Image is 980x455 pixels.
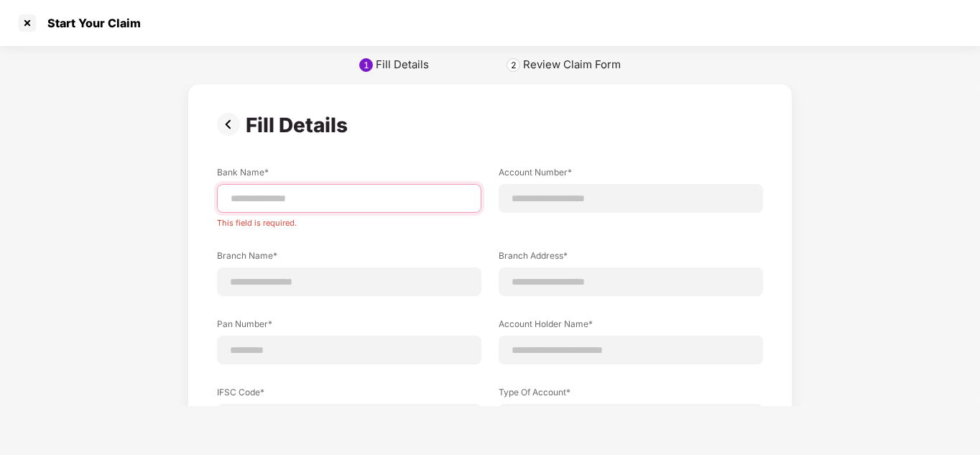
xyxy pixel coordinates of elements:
[499,318,763,336] label: Account Holder Name*
[376,58,429,72] div: Fill Details
[499,166,763,184] label: Account Number*
[217,318,481,336] label: Pan Number*
[511,60,517,70] div: 2
[217,249,481,267] label: Branch Name*
[217,386,481,404] label: IFSC Code*
[499,249,763,267] label: Branch Address*
[217,113,246,136] img: svg+xml;base64,PHN2ZyBpZD0iUHJldi0zMngzMiIgeG1sbnM9Imh0dHA6Ly93d3cudzMub3JnLzIwMDAvc3ZnIiB3aWR0aD...
[217,166,481,184] label: Bank Name*
[499,386,763,404] label: Type Of Account*
[39,16,141,30] div: Start Your Claim
[523,58,621,72] div: Review Claim Form
[246,113,353,137] div: Fill Details
[217,213,481,228] div: This field is required.
[364,60,369,70] div: 1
